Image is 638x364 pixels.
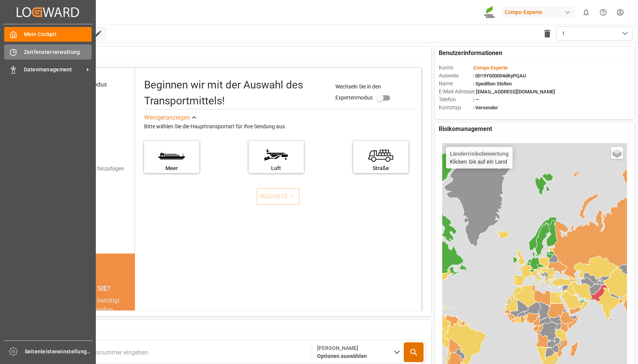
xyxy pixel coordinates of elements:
img: Screenshot%202023-09-29%20at%2010.02.21.png_1712312052.png [484,6,496,19]
font: Name [439,80,453,87]
font: Meer [165,165,178,171]
font: : Spedition Stelten [473,81,512,87]
button: Compo-Experte [502,5,578,19]
button: Menü öffnen [556,26,632,41]
a: Ebenen [611,147,623,159]
font: NÄCHSTE [260,193,288,200]
font: [PERSON_NAME] [317,345,358,351]
font: Datenmanagement [24,66,72,72]
font: E-Mail-Adresse [439,88,474,95]
font: Luft [271,165,281,171]
font: : [EMAIL_ADDRESS][DOMAIN_NAME] [474,89,555,95]
font: Benutzerinformationen [439,49,502,57]
button: Hilfecenter [595,4,612,21]
font: Kontotyp [439,104,461,110]
font: Optionen auswählen [317,353,367,359]
font: Seitenleisteneinstellungen [25,348,93,355]
button: 0 neue Benachrichtigungen anzeigen [578,4,595,21]
font: Compo-Experte [474,65,508,71]
font: Risikomanagement [439,125,492,132]
font: 1 [562,30,565,36]
input: Container-/Buchungsnummer eingeben [37,343,309,362]
font: Bitte wählen Sie die Haupttransportart für Ihre Sendung aus. [144,123,286,129]
div: Beginnen wir mit der Auswahl des Transportmittels! [144,77,328,109]
font: : [473,65,474,71]
button: NÄCHSTE [257,188,300,205]
font: : 0019Y000004dKyPQAU [473,73,526,79]
font: Versanddetails hinzufügen [61,165,124,172]
font: Zeitfensterverwaltung [24,49,80,55]
font: Weniger [144,114,166,121]
font: anzeigen [166,114,190,121]
font: Wechseln Sie in den Expertenmodus [335,84,381,101]
font: Konto [439,65,453,71]
a: Mein Cockpit [4,27,92,42]
font: Compo-Experte [505,9,542,15]
a: Zeitfensterverwaltung [4,44,92,59]
font: : — [473,97,479,102]
font: Länderrisikobewertung [450,151,509,157]
font: Transportmodus auswählen [62,81,107,97]
font: : Versender [473,105,498,110]
font: Ausweis [439,72,459,79]
button: Menü öffnen [314,343,402,362]
font: Telefon [439,96,456,102]
font: Mein Cockpit [24,31,57,37]
font: Klicken Sie auf ein Land [450,159,507,165]
font: Beginnen wir mit der Auswahl des Transportmittels! [144,79,303,107]
font: Straße [373,165,389,171]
